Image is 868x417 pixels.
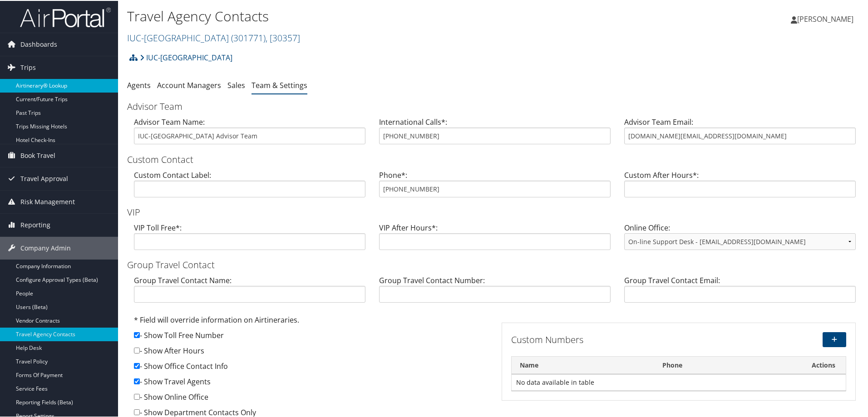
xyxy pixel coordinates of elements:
[372,221,617,256] div: VIP After Hours*:
[127,258,863,270] h3: Group Travel Contact
[20,190,75,212] span: Risk Management
[372,169,617,204] div: Phone*:
[20,167,68,189] span: Travel Approval
[127,169,372,204] div: Custom Contact Label:
[511,333,732,345] h3: Custom Numbers
[127,205,863,218] h3: VIP
[266,31,300,43] span: , [ 30357 ]
[252,79,307,89] a: Team & Settings
[127,31,300,43] a: IUC-[GEOGRAPHIC_DATA]
[20,32,57,55] span: Dashboards
[127,274,372,309] div: Group Travel Contact Name:
[127,6,617,25] h1: Travel Agency Contacts
[791,5,863,32] a: [PERSON_NAME]
[231,31,266,43] span: ( 301771 )
[134,344,488,360] div: - Show After Hours
[512,356,654,373] th: Name: activate to sort column descending
[134,391,488,406] div: - Show Online Office
[227,79,245,89] a: Sales
[134,360,488,375] div: - Show Office Contact Info
[127,79,151,89] a: Agents
[20,143,55,166] span: Book Travel
[127,221,372,256] div: VIP Toll Free*:
[127,99,863,112] h3: Advisor Team
[134,314,488,329] div: * Field will override information on Airtineraries.
[617,274,863,309] div: Group Travel Contact Email:
[134,329,488,344] div: - Show Toll Free Number
[372,116,617,151] div: International Calls*:
[617,116,863,151] div: Advisor Team Email:
[20,213,50,235] span: Reporting
[372,274,617,309] div: Group Travel Contact Number:
[801,356,846,373] th: Actions: activate to sort column ascending
[140,48,232,66] a: IUC-[GEOGRAPHIC_DATA]
[20,55,36,78] span: Trips
[127,152,863,165] h3: Custom Contact
[654,356,801,373] th: Phone: activate to sort column ascending
[20,236,71,259] span: Company Admin
[127,116,372,151] div: Advisor Team Name:
[617,169,863,204] div: Custom After Hours*:
[134,375,488,391] div: - Show Travel Agents
[157,79,221,89] a: Account Managers
[512,373,846,390] td: No data available in table
[797,13,853,23] span: [PERSON_NAME]
[20,6,111,27] img: airportal-logo.png
[617,221,863,256] div: Online Office:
